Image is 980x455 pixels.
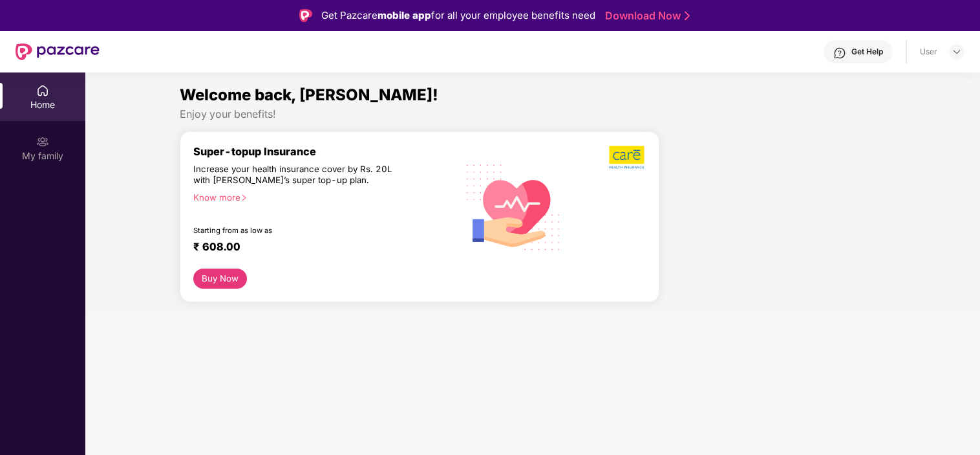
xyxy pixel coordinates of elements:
[851,47,883,57] div: Get Help
[321,8,595,23] div: Get Pazcare for all your employee benefits need
[193,240,445,256] div: ₹ 608.00
[685,9,690,23] img: Stroke
[605,9,686,23] a: Download Now
[193,145,458,158] div: Super-topup Insurance
[36,84,49,97] img: svg+xml;base64,PHN2ZyBpZD0iSG9tZSIgeG1sbnM9Imh0dHA6Ly93d3cudzMub3JnLzIwMDAvc3ZnIiB3aWR0aD0iMjAiIG...
[609,145,646,170] img: b5dec4f62d2307b9de63beb79f102df3.png
[36,135,49,148] img: svg+xml;base64,PHN2ZyB3aWR0aD0iMjAiIGhlaWdodD0iMjAiIHZpZXdCb3g9IjAgMCAyMCAyMCIgZmlsbD0ibm9uZSIgeG...
[16,43,100,60] img: New Pazcare Logo
[193,192,450,201] div: Know more
[180,85,438,104] span: Welcome back, [PERSON_NAME]!
[193,226,403,235] div: Starting from as low as
[457,149,570,264] img: svg+xml;base64,PHN2ZyB4bWxucz0iaHR0cDovL3d3dy53My5vcmcvMjAwMC9zdmciIHhtbG5zOnhsaW5rPSJodHRwOi8vd3...
[952,47,962,57] img: svg+xml;base64,PHN2ZyBpZD0iRHJvcGRvd24tMzJ4MzIiIHhtbG5zPSJodHRwOi8vd3d3LnczLm9yZy8yMDAwL3N2ZyIgd2...
[920,47,937,57] div: User
[180,107,886,121] div: Enjoy your benefits!
[299,9,312,22] img: Logo
[193,164,401,186] div: Increase your health insurance cover by Rs. 20L with [PERSON_NAME]’s super top-up plan.
[833,47,846,60] img: svg+xml;base64,PHN2ZyBpZD0iSGVscC0zMngzMiIgeG1sbnM9Imh0dHA6Ly93d3cudzMub3JnLzIwMDAvc3ZnIiB3aWR0aD...
[193,269,248,288] button: Buy Now
[378,9,431,21] strong: mobile app
[240,194,248,201] span: right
